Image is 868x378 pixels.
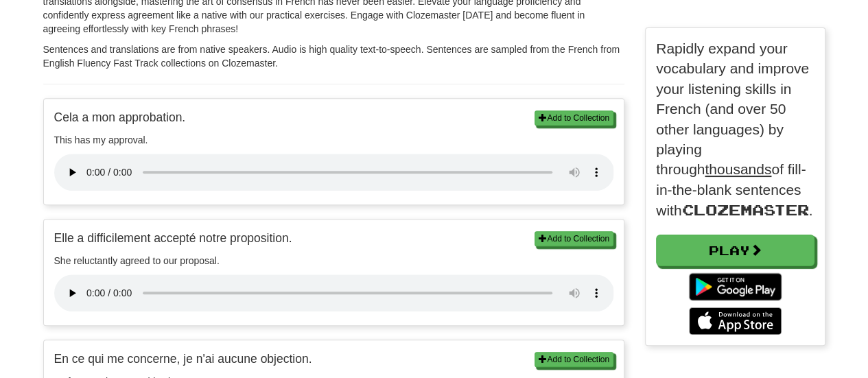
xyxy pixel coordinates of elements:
[535,110,613,126] button: Add to Collection
[535,352,613,367] button: Add to Collection
[54,351,614,368] p: En ce qui me concerne, je n'ai aucune objection.
[689,307,782,335] img: Download_on_the_App_Store_Badge_US-UK_135x40-25178aeef6eb6b83b96f5f2d004eda3bffbb37122de64afbaef7...
[656,38,814,221] p: Rapidly expand your vocabulary and improve your listening skills in French (and over 50 other lan...
[656,235,814,266] a: Play
[705,161,771,177] u: thousands
[682,266,788,307] img: Get it on Google Play
[54,254,614,268] p: She reluctantly agreed to our proposal.
[54,230,614,247] p: Elle a difficilement accepté notre proposition.
[681,201,808,218] span: Clozemaster
[43,43,625,70] p: Sentences and translations are from native speakers. Audio is high quality text-to-speech. Senten...
[54,133,614,147] p: This has my approval.
[535,231,613,246] button: Add to Collection
[54,109,614,126] p: Cela a mon approbation.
